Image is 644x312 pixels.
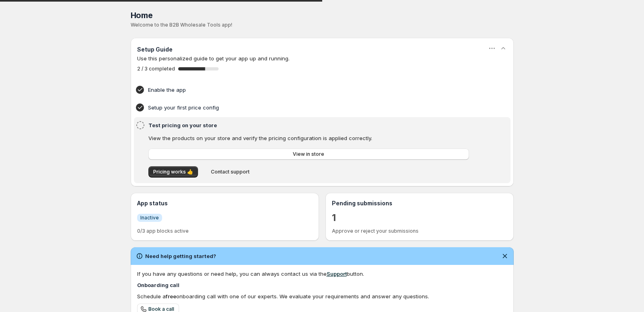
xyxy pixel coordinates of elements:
[148,86,471,94] h4: Enable the app
[137,228,313,234] p: 0/3 app blocks active
[206,166,254,178] button: Contact support
[148,166,198,178] button: Pricing works 👍
[332,228,507,234] p: Approve or reject your submissions
[153,169,193,175] span: Pricing works 👍
[137,270,507,278] div: If you have any questions or need help, you can always contact us via the button.
[332,211,336,224] a: 1
[148,149,469,160] a: View in store
[137,45,173,54] h3: Setup Guide
[148,134,469,142] p: View the products on your store and verify the pricing configuration is applied correctly.
[131,10,153,20] span: Home
[211,169,250,175] span: Contact support
[137,199,313,207] h3: App status
[137,281,507,289] h4: Onboarding call
[131,22,514,28] p: Welcome to the B2B Wholesale Tools app!
[137,292,507,300] div: Schedule a onboarding call with one of our experts. We evaluate your requirements and answer any ...
[137,66,175,72] span: 2 / 3 completed
[140,215,159,221] span: Inactive
[166,293,176,300] b: free
[332,199,507,207] h3: Pending submissions
[148,121,471,129] h4: Test pricing on your store
[145,252,216,260] h2: Need help getting started?
[137,213,162,222] a: InfoInactive
[137,54,507,62] p: Use this personalized guide to get your app up and running.
[327,271,347,277] a: Support
[499,250,511,262] button: Dismiss notification
[148,103,471,112] h4: Setup your first price config
[293,151,324,157] span: View in store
